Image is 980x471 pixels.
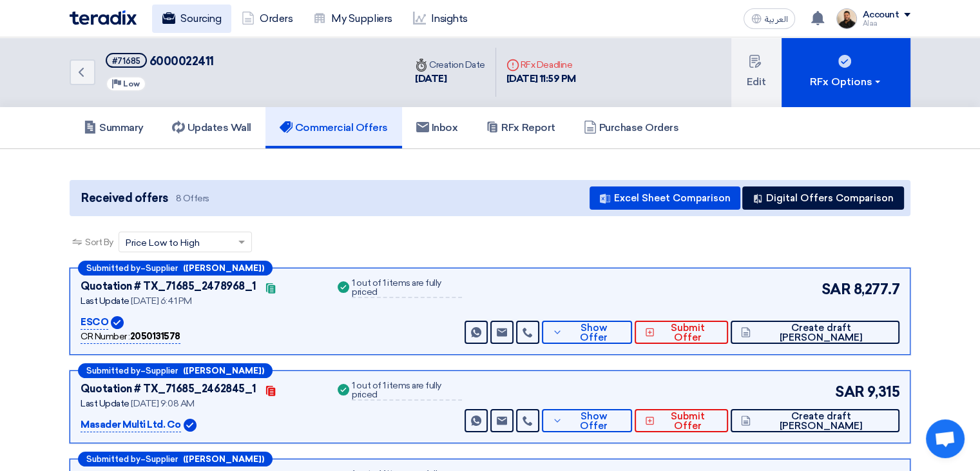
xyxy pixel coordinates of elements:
a: Commercial Offers [265,107,402,148]
button: Digital Offers Comparison [742,186,904,210]
a: Insights [403,5,478,33]
button: العربية [744,8,795,29]
span: SAR [821,279,851,300]
a: Orders [231,5,303,33]
button: Edit [731,37,782,107]
span: العربية [764,15,787,24]
button: Create draft [PERSON_NAME] [731,321,899,344]
span: Supplier [146,366,178,375]
span: SAR [835,381,865,403]
h5: Commercial Offers [280,121,388,134]
h5: Inbox [416,121,458,134]
img: Teradix logo [70,10,137,25]
div: [DATE] 11:59 PM [506,72,576,86]
div: Quotation # TX_71685_2462845_1 [81,381,256,397]
span: [DATE] 6:41 PM [131,296,191,306]
span: Show Offer [566,323,622,343]
button: Submit Offer [635,409,728,432]
div: RFx Deadline [506,58,576,72]
a: My Suppliers [303,5,402,33]
span: 8,277.7 [853,279,899,300]
b: ([PERSON_NAME]) [183,455,264,463]
img: MAA_1717931611039.JPG [836,8,857,29]
span: Received offers [81,190,168,207]
button: Excel Sheet Comparison [590,186,740,210]
span: Create draft [PERSON_NAME] [754,412,889,431]
span: 9,315 [867,381,899,403]
span: Submitted by [86,264,140,272]
span: 8 Offers [176,192,209,205]
button: Show Offer [542,409,632,432]
div: Quotation # TX_71685_2478968_1 [81,279,256,294]
div: 1 out of 1 items are fully priced [352,279,461,298]
button: Submit Offer [635,321,728,344]
span: Create draft [PERSON_NAME] [754,323,889,343]
b: ([PERSON_NAME]) [183,366,264,375]
img: Verified Account [184,419,197,432]
h5: Updates Wall [172,121,251,134]
button: Show Offer [542,321,632,344]
button: Create draft [PERSON_NAME] [731,409,899,432]
b: 2050131578 [130,331,180,342]
span: Price Low to High [126,236,200,250]
span: Submit Offer [658,323,718,343]
span: Show Offer [566,412,622,431]
div: Alaa [862,20,910,27]
a: Updates Wall [158,107,265,148]
div: #71685 [112,57,140,65]
span: Submitted by [86,455,140,463]
span: Supplier [146,264,178,272]
div: 1 out of 1 items are fully priced [352,381,461,401]
a: Summary [70,107,158,148]
span: Submit Offer [658,412,718,431]
span: Sort By [85,235,113,249]
div: [DATE] [415,72,485,86]
h5: 6000022411 [106,53,214,69]
a: Purchase Orders [570,107,693,148]
button: RFx Options [782,37,910,107]
span: Submitted by [86,366,140,375]
span: [DATE] 9:08 AM [131,398,194,409]
div: – [78,452,273,466]
div: – [78,261,273,276]
p: Masader Multi Ltd. Co [81,417,181,433]
img: Verified Account [111,316,124,329]
span: Last Update [81,296,130,306]
div: Open chat [926,419,965,458]
a: Inbox [402,107,472,148]
span: Supplier [146,455,178,463]
div: CR Number : [81,330,180,344]
div: Account [862,10,899,21]
p: ESCO [81,315,108,330]
span: Low [123,79,140,88]
a: RFx Report [472,107,569,148]
h5: RFx Report [486,121,555,134]
h5: Purchase Orders [584,121,679,134]
span: Last Update [81,398,130,409]
a: Sourcing [152,5,231,33]
span: 6000022411 [149,54,214,68]
h5: Summary [84,121,144,134]
div: Creation Date [415,58,485,72]
div: – [78,363,273,378]
b: ([PERSON_NAME]) [183,264,264,272]
div: RFx Options [810,74,883,90]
